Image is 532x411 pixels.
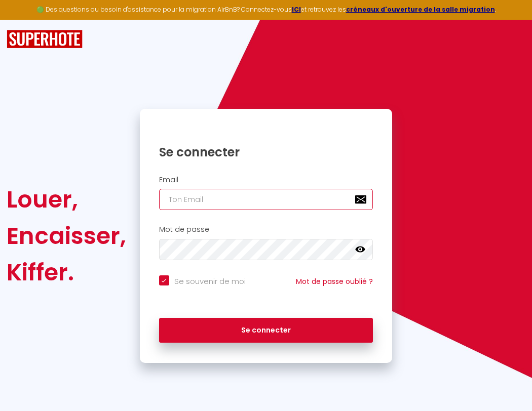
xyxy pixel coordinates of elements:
[7,181,126,218] div: Louer,
[7,254,126,291] div: Kiffer.
[346,5,495,14] a: créneaux d'ouverture de la salle migration
[159,225,373,234] h2: Mot de passe
[7,218,126,254] div: Encaisser,
[159,189,373,210] input: Ton Email
[292,5,301,14] a: ICI
[8,4,39,34] button: Ouvrir le widget de chat LiveChat
[296,276,373,286] a: Mot de passe oublié ?
[7,30,83,49] img: SuperHote logo
[159,318,373,343] button: Se connecter
[159,144,373,160] h1: Se connecter
[159,176,373,184] h2: Email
